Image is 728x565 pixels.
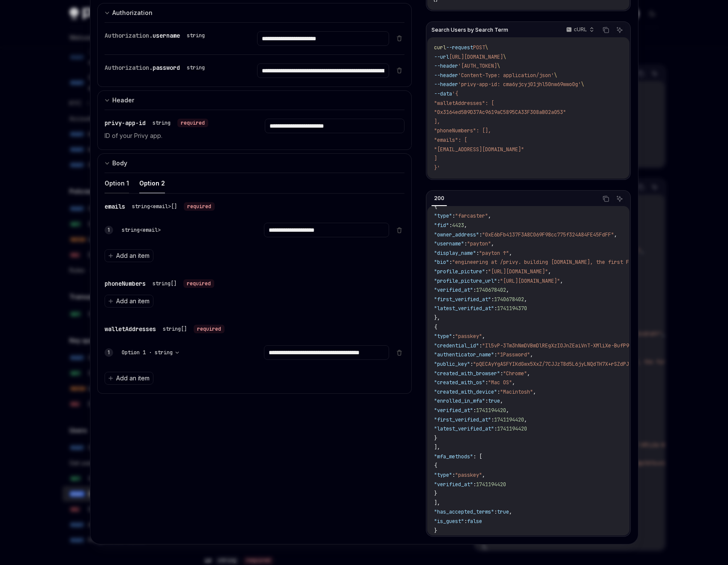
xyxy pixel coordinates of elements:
[434,370,500,377] span: "created_with_browser"
[434,333,452,340] span: "type"
[105,249,153,262] button: Add an item
[434,278,497,284] span: "profile_picture_url"
[434,203,437,210] span: {
[434,379,485,386] span: "created_with_os"
[497,305,527,312] span: 1741194370
[434,109,566,116] span: "0x3164ed5B9D37Ac9619aC5895CA33F308aB02a053"
[434,72,458,79] span: --header
[446,44,473,51] span: --request
[434,137,467,143] span: "emails": [
[512,379,515,386] span: ,
[488,212,491,219] span: ,
[97,90,412,110] button: expand input section
[614,24,625,36] button: Ask AI
[554,72,557,79] span: \
[452,212,455,219] span: :
[506,407,509,414] span: ,
[488,398,500,404] span: true
[116,251,150,260] span: Add an item
[105,31,208,40] div: Authorization.username
[467,240,491,247] span: "payton"
[491,240,494,247] span: ,
[122,227,161,233] div: string<email>
[476,287,506,293] span: 1740678402
[434,250,476,257] span: "display_name"
[105,280,146,287] span: phoneNumbers
[467,518,482,525] span: false
[434,351,494,358] span: "authenticator_name"
[479,342,482,349] span: :
[139,173,165,193] button: Option 2
[503,370,527,377] span: "Chrome"
[434,508,494,515] span: "has_accepted_terms"
[434,499,440,506] span: ],
[494,305,497,312] span: :
[506,287,509,293] span: ,
[184,202,215,211] div: required
[452,472,455,478] span: :
[116,374,150,383] span: Add an item
[455,472,482,478] span: "passkey"
[473,481,476,488] span: :
[500,398,503,404] span: ,
[434,155,437,162] span: ]
[479,231,482,238] span: :
[497,351,530,358] span: "1Password"
[105,64,153,72] span: Authorization.
[112,95,134,105] div: Header
[434,164,440,171] span: }'
[581,81,584,88] span: \
[527,370,530,377] span: ,
[105,202,215,211] div: emails
[473,44,485,51] span: POST
[434,146,524,153] span: "[EMAIL_ADDRESS][DOMAIN_NAME]"
[105,119,208,127] div: privy-app-id
[488,379,512,386] span: "Mac OS"
[500,389,533,395] span: "Macintosh"
[434,425,494,432] span: "latest_verified_at"
[434,444,440,451] span: ],
[434,481,473,488] span: "verified_at"
[458,81,581,88] span: 'privy-app-id: cma6yjcyj01jhl50nw69wwo0g'
[479,250,509,257] span: "payton ↑"
[476,250,479,257] span: :
[112,8,153,18] div: Authorization
[488,268,548,275] span: "[URL][DOMAIN_NAME]"
[434,435,437,442] span: }
[97,3,412,22] button: expand input section
[561,23,598,37] button: cURL
[105,173,129,193] button: Option 1
[452,333,455,340] span: :
[105,348,113,357] div: 1
[434,240,464,247] span: "username"
[494,296,524,303] span: 1740678402
[434,212,452,219] span: "type"
[105,119,146,127] span: privy-app-id
[482,333,485,340] span: ,
[524,416,527,423] span: ,
[560,278,563,284] span: ,
[153,32,180,39] span: username
[491,416,494,423] span: :
[485,379,488,386] span: :
[600,24,611,36] button: Copy the contents from the code block
[434,361,470,368] span: "public_key"
[434,416,491,423] span: "first_verified_at"
[476,481,506,488] span: 1741194420
[434,90,452,97] span: --data
[509,250,512,257] span: ,
[458,63,497,69] span: '[AUTH_TOKEN]
[614,193,625,204] button: Ask AI
[434,44,446,51] span: curl
[434,472,452,478] span: "type"
[494,416,524,423] span: 1741194420
[476,407,506,414] span: 1741194420
[434,324,437,331] span: {
[574,26,587,33] p: cURL
[105,203,125,210] span: emails
[485,398,488,404] span: :
[434,63,458,69] span: --header
[473,407,476,414] span: :
[434,453,473,460] span: "mfa_methods"
[105,295,153,308] button: Add an item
